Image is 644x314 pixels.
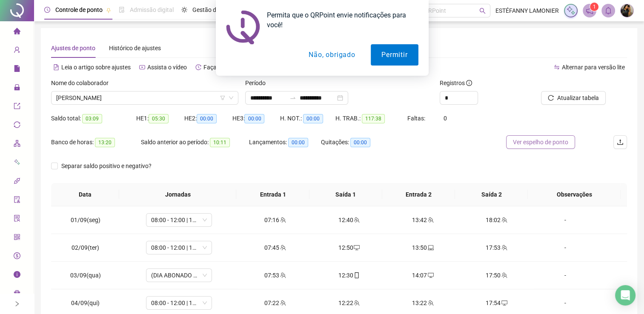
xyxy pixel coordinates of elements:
span: lock [14,80,20,97]
span: upload [617,139,624,146]
th: Jornadas [119,183,237,206]
span: ESTEFANNY LAMONIER CARDOSO SANTOS [56,91,233,104]
span: info-circle [466,80,472,86]
div: 14:07 [393,271,453,280]
div: 12:22 [319,298,379,308]
span: laptop [427,245,434,251]
div: 07:53 [245,271,305,280]
span: 03/09(qua) [70,272,101,279]
span: 08:00 - 12:00 | 13:00 - 17:48 [151,241,207,254]
button: Ver espelho de ponto [506,135,575,149]
span: right [14,301,20,307]
span: export [14,99,20,116]
span: team [279,272,286,278]
span: 117:38 [362,114,385,123]
th: Data [51,183,119,206]
span: team [279,300,286,306]
span: to [289,94,296,101]
div: Banco de horas: [51,137,141,147]
div: Saldo total: [51,114,136,123]
button: Não, obrigado [298,44,366,66]
span: solution [14,211,20,228]
button: Permitir [371,44,418,66]
label: Período [245,78,271,88]
th: Entrada 1 [236,183,309,206]
span: qrcode [14,230,20,247]
span: 04/09(qui) [71,300,100,306]
span: team [427,300,434,306]
span: Atualizar tabela [557,93,599,103]
div: 17:53 [467,243,527,252]
span: team [279,217,286,223]
div: - [540,298,590,308]
span: 02/09(ter) [72,244,99,251]
span: mobile [353,272,360,278]
span: Faltas: [407,115,426,122]
span: team [501,272,507,278]
div: Permita que o QRPoint envie notificações para você! [260,10,418,30]
div: HE 1: [136,114,184,123]
span: Observações [535,190,614,199]
span: desktop [501,300,507,306]
div: Open Intercom Messenger [615,285,635,305]
span: swap-right [289,94,296,101]
div: 07:16 [245,215,305,225]
span: 01/09(seg) [71,217,100,223]
span: Registros [440,78,472,88]
span: team [353,300,360,306]
span: (DIA ABONADO PARCIALMENTE) [151,269,207,282]
div: 17:50 [467,271,527,280]
span: 10:11 [210,138,230,147]
span: info-circle [14,267,20,284]
span: Separar saldo positivo e negativo? [58,161,155,171]
th: Observações [528,183,621,206]
span: team [501,245,507,251]
div: H. TRAB.: [335,114,407,123]
span: desktop [353,245,360,251]
span: sync [14,117,20,134]
th: Saída 1 [309,183,382,206]
div: 13:42 [393,215,453,225]
div: HE 2: [184,114,232,123]
div: 13:22 [393,298,453,308]
span: gift [14,286,20,303]
span: filter [220,95,225,100]
span: reload [548,95,554,101]
div: H. NOT.: [280,114,335,123]
span: 00:00 [288,138,308,147]
span: 0 [444,115,447,122]
span: 00:00 [244,114,264,123]
div: - [540,271,590,280]
span: dollar [14,248,20,265]
div: 07:22 [245,298,305,308]
span: 08:00 - 12:00 | 13:00 - 17:48 [151,297,207,309]
div: Lançamentos: [249,137,321,147]
span: down [229,95,234,100]
span: team [353,217,360,223]
th: Saída 2 [455,183,528,206]
span: Ver espelho de ponto [513,137,568,147]
span: 05:30 [149,114,169,123]
div: 12:30 [319,271,379,280]
div: Saldo anterior ao período: [141,137,249,147]
div: 12:40 [319,215,379,225]
span: 00:00 [350,138,370,147]
span: api [14,174,20,191]
span: 00:00 [303,114,323,123]
img: notification icon [226,10,260,44]
div: - [540,243,590,252]
button: Atualizar tabela [541,91,606,105]
div: 12:50 [319,243,379,252]
span: 03:09 [82,114,102,123]
span: 13:20 [95,138,115,147]
label: Nome do colaborador [51,78,114,88]
span: desktop [427,272,434,278]
th: Entrada 2 [382,183,455,206]
span: team [501,217,507,223]
div: 07:45 [245,243,305,252]
span: 00:00 [197,114,217,123]
span: audit [14,192,20,209]
div: 18:02 [467,215,527,225]
span: 08:00 - 12:00 | 13:00 - 17:48 [151,214,207,226]
span: team [279,245,286,251]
